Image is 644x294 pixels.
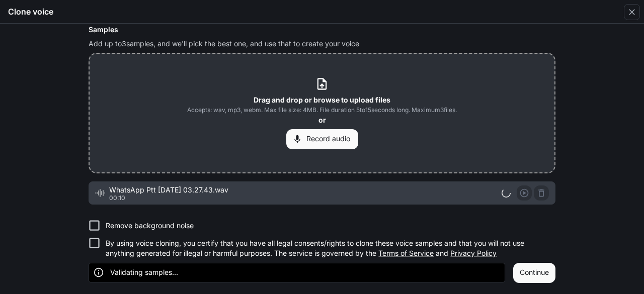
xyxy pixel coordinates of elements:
p: Add up to 3 samples, and we'll pick the best one, and use that to create your voice [89,39,555,49]
a: Terms of Service [378,249,434,257]
h5: Clone voice [8,6,53,17]
p: By using voice cloning, you certify that you have all legal consents/rights to clone these voice ... [106,238,547,258]
button: Continue [513,263,555,283]
a: Privacy Policy [450,249,497,257]
b: Drag and drop or browse to upload files [254,95,390,104]
b: or [318,116,326,124]
p: 00:10 [109,195,502,201]
span: Accepts: wav, mp3, webm. Max file size: 4MB. File duration 5 to 15 seconds long. Maximum 3 files. [187,105,457,115]
button: Record audio [286,129,358,149]
h6: Samples [89,25,555,35]
p: Remove background noise [106,221,194,231]
div: Validating samples... [110,263,178,281]
span: WhatsApp Ptt [DATE] 03.27.43.wav [109,185,502,195]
